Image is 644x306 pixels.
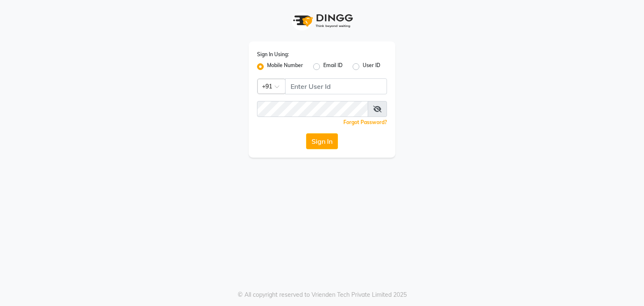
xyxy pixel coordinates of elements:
[306,133,338,149] button: Sign In
[323,62,343,72] label: Email ID
[257,101,368,117] input: Username
[288,8,356,33] img: logo1.svg
[285,78,387,94] input: Username
[363,62,380,72] label: User ID
[267,62,303,72] label: Mobile Number
[343,119,387,125] a: Forgot Password?
[257,51,289,58] label: Sign In Using:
